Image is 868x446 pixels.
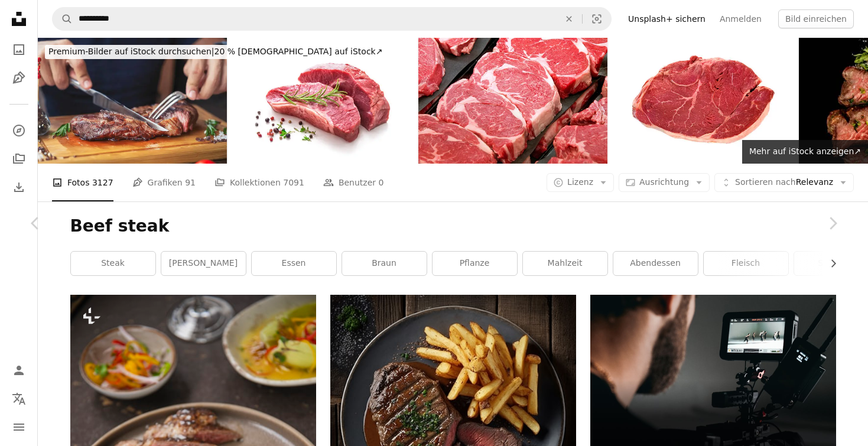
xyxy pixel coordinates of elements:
button: Lizenz [547,173,614,192]
img: Männerhände, die Messer und Gabel halten, schneiden gegrilltes Steak [38,38,227,164]
form: Finden Sie Bildmaterial auf der ganzen Webseite [52,7,612,31]
img: Stücke von rohem Rindfleisch Braten mit Zutaten [228,38,417,164]
span: Relevanz [735,177,833,188]
span: 7091 [283,176,304,189]
span: 0 [379,176,384,189]
button: Löschen [556,8,582,30]
a: Mehr auf iStock anzeigen↗ [742,140,868,164]
a: braun [342,252,427,275]
a: Ein Steak und Pommes frites auf einem Teller [330,412,576,423]
a: Abendessen [613,252,698,275]
button: Sortieren nachRelevanz [714,173,854,192]
a: Premium-Bilder auf iStock durchsuchen|20 % [DEMOGRAPHIC_DATA] auf iStock↗ [38,38,393,66]
div: 20 % [DEMOGRAPHIC_DATA] auf iStock ↗ [45,45,386,59]
a: Steak [71,252,155,275]
img: Frische Ribeye-Steaks im the Butcher Shop " [418,38,607,164]
a: Anmelden [713,9,769,28]
a: Essen [252,252,336,275]
button: Unsplash suchen [53,8,73,30]
button: Visuelle Suche [583,8,611,30]
span: Sortieren nach [735,177,796,187]
a: Grafiken [7,66,31,90]
a: Entdecken [7,119,31,142]
a: Grafiken 91 [132,164,196,201]
button: Bild einreichen [778,9,854,28]
a: Fotos [7,38,31,61]
span: Mehr auf iStock anzeigen ↗ [749,147,861,156]
a: Benutzer 0 [323,164,384,201]
span: Lizenz [567,177,593,187]
span: 91 [185,176,196,189]
h1: Beef steak [70,216,836,237]
a: Kollektionen [7,147,31,171]
a: [PERSON_NAME] [161,252,246,275]
button: Sprache [7,387,31,411]
a: Mahlzeit [523,252,607,275]
button: Ausrichtung [619,173,710,192]
a: Weiter [797,167,868,280]
span: Ausrichtung [639,177,689,187]
span: Premium-Bilder auf iStock durchsuchen | [48,47,214,56]
a: Kollektionen 7091 [214,164,304,201]
a: Fleisch [704,252,788,275]
a: Anmelden / Registrieren [7,359,31,382]
a: Unsplash+ sichern [621,9,713,28]
button: Menü [7,415,31,439]
img: Prime zahllosen Hüfte Sirloin Steak [609,38,798,164]
a: Pflanze [433,252,517,275]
